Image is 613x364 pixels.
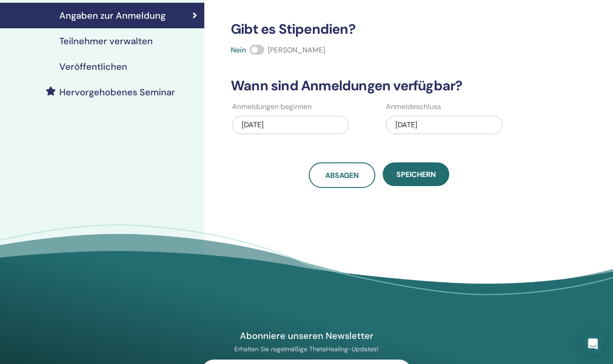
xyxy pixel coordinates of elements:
[234,345,379,353] font: Erhalten Sie regelmäßige ThetaHealing-Updates!
[59,61,127,73] font: Veröffentlichen
[231,20,355,38] font: Gibt es Stipendien?
[59,10,166,21] font: Angaben zur Anmeldung
[268,45,325,55] font: [PERSON_NAME]
[395,120,417,130] font: [DATE]
[232,102,312,111] font: Anmeldungen beginnen
[242,120,264,130] font: [DATE]
[59,35,153,47] font: Teilnehmer verwalten
[325,171,359,180] font: Absagen
[231,77,462,94] font: Wann sind Anmeldungen verfügbar?
[240,330,374,342] font: Abonniere unseren Newsletter
[383,162,449,186] button: Speichern
[231,45,246,55] font: Nein
[59,86,175,98] font: Hervorgehobenes Seminar
[582,333,604,355] div: Öffnen Sie den Intercom Messenger
[396,170,436,179] font: Speichern
[309,162,375,188] a: Absagen
[386,102,441,111] font: Anmeldeschluss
